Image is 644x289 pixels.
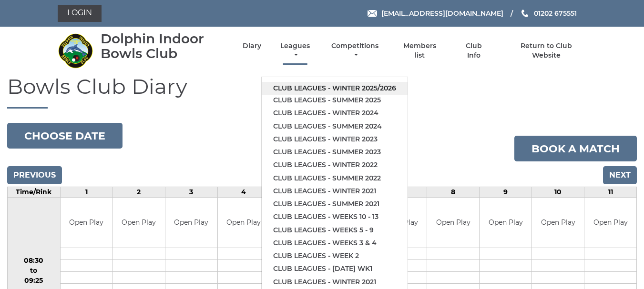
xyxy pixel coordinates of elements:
[506,41,586,60] a: Return to Club Website
[58,5,102,22] a: Login
[520,8,577,19] a: Phone us 01202 675551
[329,41,381,60] a: Competitions
[532,198,584,248] td: Open Play
[262,159,408,171] a: Club leagues - Winter 2022
[58,33,93,69] img: Dolphin Indoor Bowls Club
[427,198,479,248] td: Open Play
[218,198,270,248] td: Open Play
[113,198,165,248] td: Open Play
[262,185,408,198] a: Club leagues - Winter 2021
[61,198,112,248] td: Open Play
[584,198,636,248] td: Open Play
[532,187,584,198] td: 10
[262,82,408,95] a: Club leagues - Winter 2025/2026
[262,146,408,159] a: Club leagues - Summer 2023
[459,41,490,60] a: Club Info
[262,262,408,275] a: Club leagues - [DATE] wk1
[7,123,123,149] button: Choose date
[112,187,165,198] td: 2
[534,9,577,18] span: 01202 675551
[262,224,408,237] a: Club leagues - Weeks 5 - 9
[262,237,408,249] a: Club leagues - Weeks 3 & 4
[381,9,503,18] span: [EMAIL_ADDRESS][DOMAIN_NAME]
[217,187,270,198] td: 4
[262,210,408,223] a: Club leagues - Weeks 10 - 13
[60,187,112,198] td: 1
[262,133,408,146] a: Club leagues - Winter 2023
[584,187,637,198] td: 11
[603,166,637,184] input: Next
[262,172,408,185] a: Club leagues - Summer 2022
[165,198,217,248] td: Open Play
[278,41,312,60] a: Leagues
[101,31,226,61] div: Dolphin Indoor Bowls Club
[262,120,408,133] a: Club leagues - Summer 2024
[7,166,62,184] input: Previous
[368,10,377,17] img: Email
[514,136,637,161] a: Book a match
[427,187,480,198] td: 8
[262,198,408,210] a: Club leagues - Summer 2021
[243,41,261,50] a: Diary
[262,94,408,107] a: Club leagues - Summer 2025
[165,187,217,198] td: 3
[480,198,532,248] td: Open Play
[262,249,408,262] a: Club leagues - Week 2
[8,187,61,198] td: Time/Rink
[262,276,408,289] a: Club leagues - Winter 2021
[398,41,441,60] a: Members list
[521,10,528,17] img: Phone us
[7,75,637,109] h1: Bowls Club Diary
[262,107,408,120] a: Club leagues - Winter 2024
[368,8,503,19] a: Email [EMAIL_ADDRESS][DOMAIN_NAME]
[480,187,532,198] td: 9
